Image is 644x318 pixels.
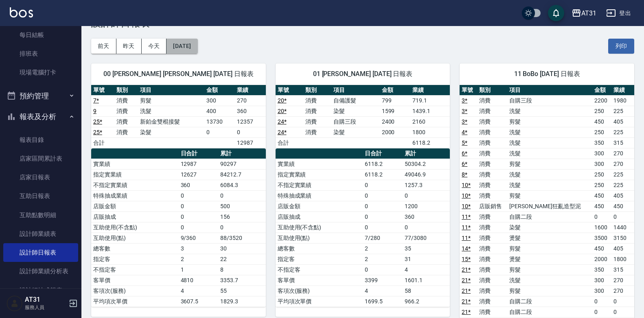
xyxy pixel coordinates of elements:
th: 單號 [91,85,114,96]
a: 報表目錄 [3,131,78,149]
button: 登出 [603,6,634,21]
th: 日合計 [363,148,403,159]
td: 客項次(服務) [91,285,179,296]
table: a dense table [91,85,266,148]
td: 不指定實業績 [91,180,179,190]
td: 消費 [477,148,507,159]
td: 客單價 [91,275,179,285]
td: 消費 [114,127,138,137]
td: 12987 [179,159,219,169]
th: 金額 [204,85,235,96]
td: 1 [179,264,219,275]
span: 11 BoBo [DATE] 日報表 [469,70,624,78]
td: 消費 [114,116,138,127]
td: 3353.7 [218,275,265,285]
td: 消費 [477,233,507,243]
td: 225 [611,180,634,190]
td: 合計 [91,137,114,148]
button: 前天 [91,39,116,54]
td: 6084.3 [218,180,265,190]
td: 225 [611,127,634,137]
td: 0 [218,190,265,201]
td: 270 [611,285,634,296]
td: 1699.5 [363,296,403,307]
td: 0 [204,127,235,137]
td: 2160 [410,116,450,127]
td: 合計 [276,137,304,148]
a: 設計師抽成報表 [3,281,78,300]
th: 類別 [477,85,507,96]
td: 店販抽成 [91,211,179,222]
p: 服務人員 [25,304,66,311]
td: 消費 [477,211,507,222]
td: 染髮 [331,127,380,137]
td: 250 [592,180,611,190]
td: 平均項次單價 [91,296,179,307]
td: 2400 [380,116,411,127]
td: 90297 [218,159,265,169]
td: 450 [611,201,634,211]
td: 指定實業績 [276,169,363,180]
td: 消費 [114,95,138,106]
th: 累計 [403,148,450,159]
td: 6118.2 [363,159,403,169]
td: 0 [179,211,219,222]
td: 客單價 [276,275,363,285]
th: 業績 [611,85,634,96]
td: 405 [611,243,634,254]
td: 消費 [477,222,507,233]
td: 250 [592,106,611,116]
td: 450 [592,190,611,201]
button: 預約管理 [3,85,78,107]
td: 不指定客 [276,264,363,275]
td: 6118.2 [363,169,403,180]
td: 1440 [611,222,634,233]
td: 250 [592,127,611,137]
td: 0 [363,211,403,222]
th: 單號 [460,85,477,96]
td: 0 [592,296,611,307]
td: 總客數 [91,243,179,254]
td: 指定客 [91,254,179,264]
td: 2 [363,254,403,264]
td: 0 [235,127,265,137]
td: 13730 [204,116,235,127]
td: 300 [204,95,235,106]
a: 現場電腦打卡 [3,63,78,82]
td: 3607.5 [179,296,219,307]
td: 156 [218,211,265,222]
td: 315 [611,137,634,148]
td: 450 [592,116,611,127]
td: 剪髮 [507,190,592,201]
button: save [548,5,564,21]
td: 88/3520 [218,233,265,243]
td: 互助使用(不含點) [276,222,363,233]
td: 4 [403,264,450,275]
td: 12627 [179,169,219,180]
td: 300 [592,285,611,296]
td: 77/3080 [403,233,450,243]
td: 燙髮 [507,254,592,264]
td: 225 [611,106,634,116]
td: 洗髮 [138,106,204,116]
td: 4 [363,285,403,296]
td: 450 [592,201,611,211]
td: 1599 [380,106,411,116]
button: 報表及分析 [3,106,78,127]
td: 0 [179,190,219,201]
th: 項目 [331,85,380,96]
td: 2 [363,243,403,254]
td: 0 [179,222,219,233]
td: 2000 [380,127,411,137]
td: 270 [611,148,634,159]
td: 0 [363,201,403,211]
td: 自購三段 [331,116,380,127]
a: 設計師業績表 [3,224,78,243]
td: 洗髮 [507,275,592,285]
td: 染髮 [331,106,380,116]
button: AT31 [568,5,600,22]
td: 719.1 [410,95,450,106]
th: 項目 [138,85,204,96]
a: 9 [93,108,96,114]
td: 400 [204,106,235,116]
